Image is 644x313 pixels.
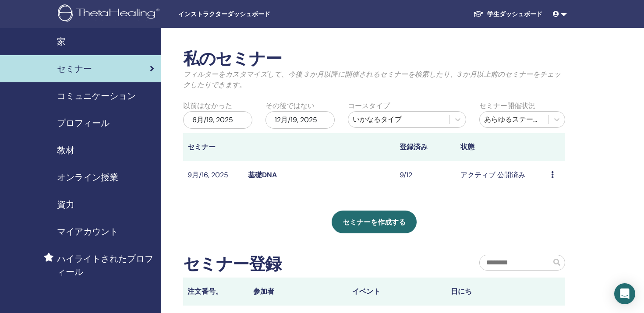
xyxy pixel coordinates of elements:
[395,161,456,190] td: 9/12
[348,278,447,306] th: イベント
[57,198,74,211] span: 資力
[57,62,92,75] span: セミナー
[456,133,547,161] th: 状態
[353,114,446,125] div: いかなるタイプ
[614,283,635,304] div: Open Intercom Messenger
[183,69,566,90] p: フィルターをカスタマイズして、今後 3 か月以降に開催されるセミナーを検索したり、3 か月以上前のセミナーをチェックしたりできます。
[183,161,244,190] td: 9月/16, 2025
[473,10,484,18] img: graduation-cap-white.svg
[265,101,315,111] label: その後ではない
[395,133,456,161] th: 登録済み
[456,161,547,190] td: アクティブ 公開済み
[343,218,406,227] span: セミナーを作成する
[183,49,566,69] h2: 私のセミナー
[58,4,163,24] img: logo.png
[57,116,110,130] span: プロフィール
[57,89,136,102] span: コミュニケーション
[57,171,118,184] span: オンライン授業
[57,252,154,278] span: ハイライトされたプロフィール
[183,111,252,129] div: 6月/19, 2025
[183,278,249,306] th: 注文番号。
[183,254,282,274] h2: セミナー登録
[249,278,348,306] th: 参加者
[57,144,74,157] span: 教材
[265,111,335,129] div: 12月/19, 2025
[348,101,390,111] label: コースタイプ
[479,101,535,111] label: セミナー開催状況
[332,211,417,233] a: セミナーを作成する
[183,133,244,161] th: セミナー
[466,6,549,22] a: 学生ダッシュボード
[57,225,118,238] span: マイアカウント
[57,35,66,48] span: 家
[484,114,544,125] div: あらゆるステータス
[178,10,310,19] span: インストラクターダッシュボード
[183,101,232,111] label: 以前はなかった
[248,170,277,179] a: 基礎DNA
[446,278,545,306] th: 日にち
